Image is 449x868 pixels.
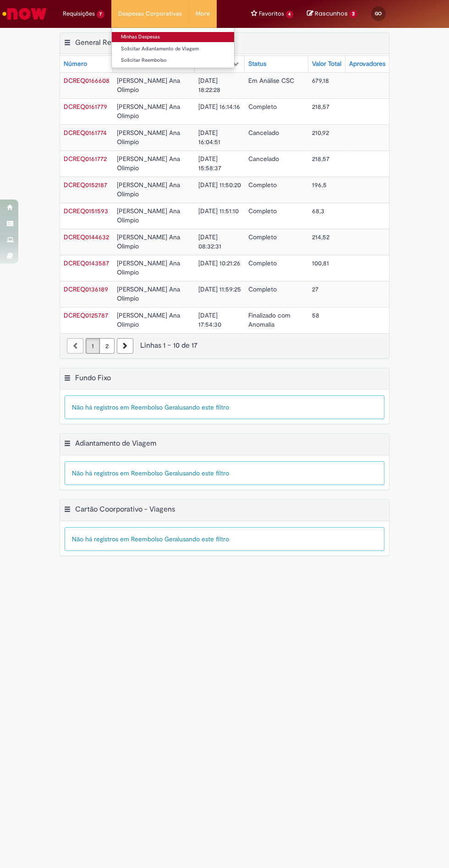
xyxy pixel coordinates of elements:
[312,59,341,69] div: Valor Total
[64,311,108,319] span: DCREQ0125787
[248,259,277,267] span: Completo
[248,311,292,329] span: Finalizado com Anomalia
[117,181,182,198] span: [PERSON_NAME] Ana Olimpio
[64,76,110,85] span: DCREQ0166608
[64,181,107,189] span: DCREQ0152187
[63,9,95,18] span: Requisições
[117,285,182,302] span: [PERSON_NAME] Ana Olimpio
[198,259,241,267] span: [DATE] 10:21:26
[112,55,234,65] a: Solicitar Reembolso
[64,505,71,517] button: Cartão Coorporativo - Viagens Menu de contexto
[198,155,221,172] span: [DATE] 15:58:37
[64,207,108,215] a: Abrir Registro: DCREQ0151593
[248,76,294,85] span: Em Análise CSC
[198,181,241,189] span: [DATE] 11:50:20
[64,439,71,451] button: Adiantamento de Viagem Menu de contexto
[312,285,318,293] span: 27
[67,340,382,351] div: Linhas 1 − 10 de 17
[65,395,384,419] div: Não há registros em Reembolso Geral
[64,129,107,137] a: Abrir Registro: DCREQ0161774
[198,76,220,94] span: [DATE] 18:22:28
[248,129,279,137] span: Cancelado
[117,233,182,250] span: [PERSON_NAME] Ana Olimpio
[65,527,384,551] div: Não há registros em Reembolso Geral
[111,27,235,68] ul: Despesas Corporativas
[312,155,329,163] span: 218,57
[117,129,182,146] span: [PERSON_NAME] Ana Olimpio
[312,181,327,189] span: 196,5
[64,102,107,111] a: Abrir Registro: DCREQ0161779
[64,311,108,319] a: Abrir Registro: DCREQ0125787
[248,59,266,69] div: Status
[75,373,111,383] h2: Fundo Fixo
[248,207,277,215] span: Completo
[64,259,109,267] a: Abrir Registro: DCREQ0143587
[64,181,107,189] a: Abrir Registro: DCREQ0152187
[198,285,241,293] span: [DATE] 11:59:25
[179,535,229,543] span: usando este filtro
[117,102,182,120] span: [PERSON_NAME] Ana Olimpio
[198,207,239,215] span: [DATE] 11:51:10
[179,403,229,411] span: usando este filtro
[75,505,175,514] h2: Cartão Coorporativo - Viagens
[112,44,234,54] a: Solicitar Adiantamento de Viagem
[349,10,357,18] span: 3
[259,9,284,18] span: Favoritos
[349,59,385,69] div: Aprovadores
[60,333,389,358] nav: paginação
[64,285,108,293] a: Abrir Registro: DCREQ0136189
[117,76,182,94] span: [PERSON_NAME] Ana Olimpio
[64,38,71,50] button: General Refund Menu de contexto
[75,439,156,448] h2: Adiantamento de Viagem
[64,129,107,137] span: DCREQ0161774
[375,11,382,16] span: GO
[64,155,107,163] span: DCREQ0161772
[97,11,104,18] span: 7
[198,129,220,146] span: [DATE] 16:04:51
[64,233,109,241] span: DCREQ0144632
[1,5,48,23] img: ServiceNow
[86,338,100,354] a: Página 1
[65,461,384,485] div: Não há registros em Reembolso Geral
[307,9,357,18] a: No momento, sua lista de rascunhos tem 3 Itens
[248,181,277,189] span: Completo
[248,285,277,293] span: Completo
[312,129,329,137] span: 210,92
[312,207,324,215] span: 68,3
[117,207,182,224] span: [PERSON_NAME] Ana Olimpio
[64,285,108,293] span: DCREQ0136189
[64,155,107,163] a: Abrir Registro: DCREQ0161772
[118,9,182,18] span: Despesas Corporativas
[64,76,110,85] a: Abrir Registro: DCREQ0166608
[112,32,234,42] a: Minhas Despesas
[198,233,221,250] span: [DATE] 08:32:31
[179,469,229,477] span: usando este filtro
[312,233,329,241] span: 214,52
[312,76,329,85] span: 679,18
[64,233,109,241] a: Abrir Registro: DCREQ0144632
[64,373,71,385] button: Fundo Fixo Menu de contexto
[198,102,240,111] span: [DATE] 16:14:16
[196,9,210,18] span: More
[315,9,348,18] span: Rascunhos
[64,259,109,267] span: DCREQ0143587
[248,102,277,111] span: Completo
[248,155,279,163] span: Cancelado
[99,338,115,354] a: Página 2
[117,338,133,354] a: Próxima página
[117,259,182,276] span: [PERSON_NAME] Ana Olimpio
[64,59,87,69] div: Número
[117,155,182,172] span: [PERSON_NAME] Ana Olimpio
[75,38,126,47] h2: General Refund
[312,311,319,319] span: 58
[312,102,329,111] span: 218,57
[198,311,221,329] span: [DATE] 17:54:30
[64,207,108,215] span: DCREQ0151593
[117,311,182,329] span: [PERSON_NAME] Ana Olimpio
[312,259,329,267] span: 100,81
[248,233,277,241] span: Completo
[64,102,107,111] span: DCREQ0161779
[286,11,294,18] span: 4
